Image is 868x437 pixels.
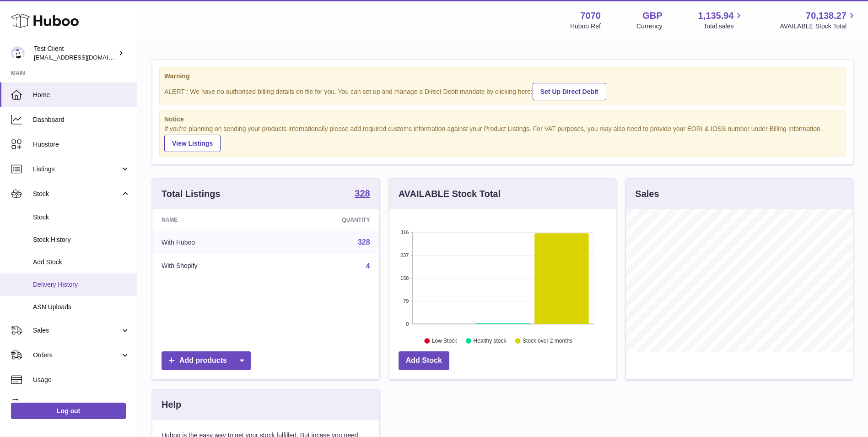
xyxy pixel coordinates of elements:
div: ALERT : We have no authorised billing details on file for you. You can set up and manage a Direct... [164,82,841,100]
a: 70,138.27 AVAILABLE Stock Total [780,10,857,31]
span: 70,138.27 [806,10,846,22]
text: 237 [400,252,409,258]
text: Low Stock [432,338,458,344]
h3: Sales [635,188,659,200]
span: Hubstore [33,140,130,149]
h3: Total Listings [162,188,221,200]
a: View Listings [164,135,221,152]
h3: Help [162,399,181,411]
span: Stock [33,190,120,198]
strong: 328 [355,189,370,198]
span: Listings [33,165,120,174]
span: Dashboard [33,115,130,124]
div: Currency [636,22,663,31]
span: Orders [33,351,120,360]
span: Add Stock [33,258,130,267]
a: Log out [11,403,126,419]
div: If you're planning on sending your products internationally please add required customs informati... [164,125,841,152]
a: 328 [355,189,370,200]
th: Name [152,209,275,230]
span: Total sales [703,22,744,31]
img: internalAdmin-7070@internal.huboo.com [11,46,25,60]
span: Sales [33,326,120,335]
span: Usage [33,376,130,384]
span: Delivery History [33,280,130,289]
text: 158 [400,275,409,281]
a: Add Stock [399,351,449,370]
div: Test Client [34,44,116,62]
span: Stock [33,213,130,222]
a: 328 [358,238,370,246]
span: [EMAIL_ADDRESS][DOMAIN_NAME] [34,54,135,61]
span: Home [33,91,130,99]
span: 1,135.94 [698,10,734,22]
text: 79 [403,298,409,304]
strong: GBP [642,10,662,22]
span: ASN Uploads [33,303,130,311]
strong: Warning [164,72,841,81]
h3: AVAILABLE Stock Total [399,188,501,200]
text: 316 [400,229,409,235]
td: With Shopify [152,254,275,278]
span: AVAILABLE Stock Total [780,22,857,31]
span: Stock History [33,235,130,244]
a: 4 [366,262,370,270]
div: Huboo Ref [570,22,601,31]
td: With Huboo [152,230,275,254]
text: Stock over 2 months [523,338,572,344]
strong: Notice [164,115,841,124]
text: Healthy stock [473,338,507,344]
strong: 7070 [580,10,601,22]
a: 1,135.94 Total sales [698,10,744,31]
a: Add products [162,351,251,370]
a: Set Up Direct Debit [533,83,606,100]
text: 0 [406,321,409,327]
th: Quantity [275,209,379,230]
